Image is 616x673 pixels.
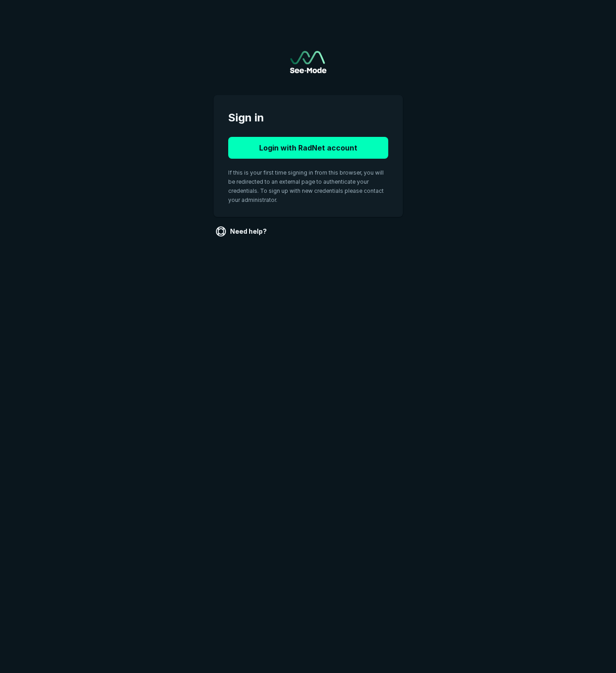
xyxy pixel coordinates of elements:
[228,110,388,126] span: Sign in
[228,169,384,203] span: If this is your first time signing in from this browser, you will be redirected to an external pa...
[290,51,326,73] img: See-Mode Logo
[214,224,270,239] a: Need help?
[290,51,326,73] a: Go to sign in
[228,137,388,159] button: Login with RadNet account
